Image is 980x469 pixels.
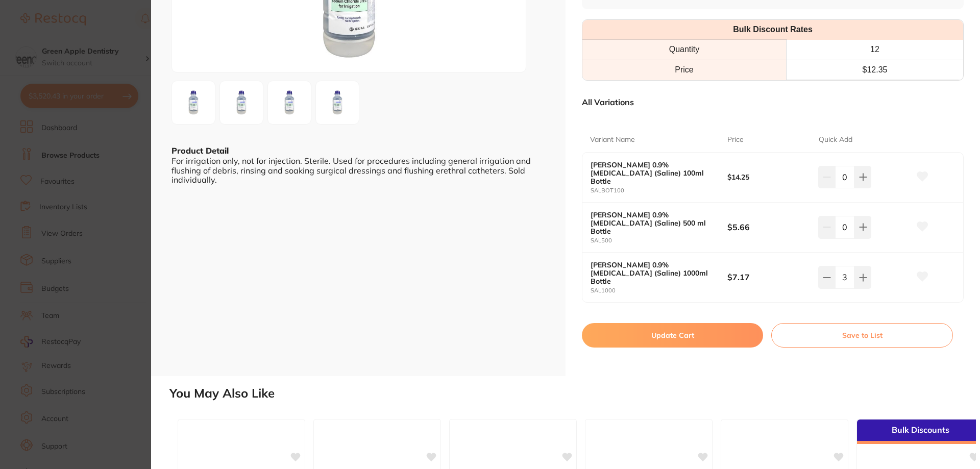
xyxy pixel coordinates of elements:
[582,40,786,60] th: Quantity
[319,84,356,121] img: OTEzNg
[727,271,810,283] b: $7.17
[582,60,786,80] td: Price
[591,287,727,294] small: SAL1000
[591,187,727,194] small: SALBOT100
[819,135,852,145] p: Quick Add
[727,221,810,233] b: $5.66
[223,84,260,121] img: OTEzNA
[727,173,810,181] b: $14.25
[171,145,229,156] b: Product Detail
[786,60,963,80] td: $ 12.35
[169,386,976,401] h2: You May Also Like
[727,135,744,145] p: Price
[582,20,963,40] th: Bulk Discount Rates
[771,323,953,348] button: Save to List
[271,84,308,121] img: OTEzNQ
[582,323,763,348] button: Update Cart
[591,211,714,235] b: [PERSON_NAME] 0.9% [MEDICAL_DATA] (Saline) 500 ml Bottle
[590,135,635,145] p: Variant Name
[591,237,727,244] small: SAL500
[175,84,212,121] img: OTEzMw
[591,161,714,185] b: [PERSON_NAME] 0.9% [MEDICAL_DATA] (Saline) 100ml Bottle
[786,40,963,60] th: 12
[591,261,714,285] b: [PERSON_NAME] 0.9% [MEDICAL_DATA] (Saline) 1000ml Bottle
[582,97,634,107] p: All Variations
[171,156,545,184] div: For irrigation only, not for injection. Sterile. Used for procedures including general irrigation...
